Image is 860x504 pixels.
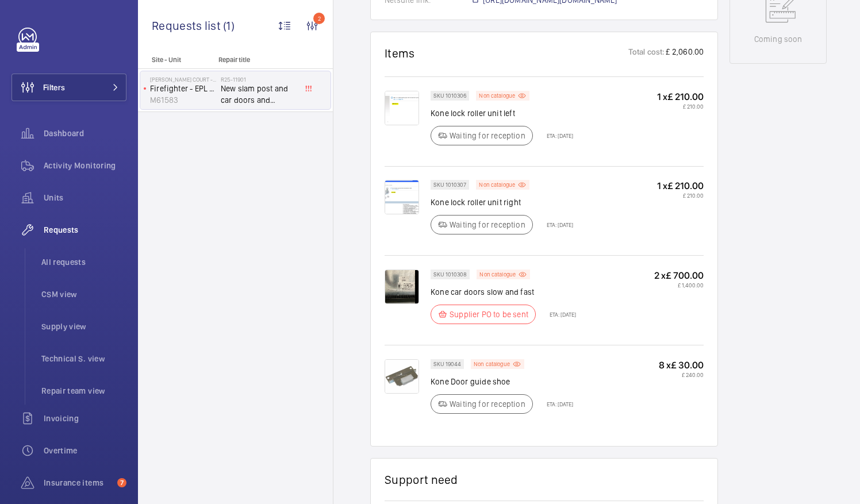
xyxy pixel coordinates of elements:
[385,91,419,125] img: UP27eWLh6MdAMeg1ZkSNtQgpBrwq41uZxDOQR_m53wNLzaaD.png
[433,272,467,276] p: SKU 1010308
[433,183,466,187] p: SKU 1010307
[479,272,516,276] p: Non catalogue
[431,107,573,119] p: Kone lock roller unit left
[44,192,126,203] span: Units
[433,94,466,98] p: SKU 1010306
[138,56,214,64] p: Site - Unit
[44,413,126,424] span: Invoicing
[218,56,294,64] p: Repair title
[44,224,126,236] span: Requests
[41,256,126,268] span: All requests
[431,286,576,298] p: Kone car doors slow and fast
[385,180,419,214] img: MycGsPTZsa7vHXKAJnMYY1fM1BR_pnbwEGrCqKxITmdNtqiS.png
[221,76,297,83] h2: R25-11901
[657,180,704,192] p: 1 x £ 210.00
[474,362,510,366] p: Non catalogue
[654,282,704,288] p: £ 1,400.00
[385,472,458,487] h1: Support need
[659,371,704,378] p: £ 240.00
[657,91,704,103] p: 1 x £ 210.00
[540,132,573,139] p: ETA: [DATE]
[117,478,126,487] span: 7
[385,359,419,394] img: 4DcM5MzQCU_5ogsyofUakg_fFSllrOxgsUi-2WOBcaCfHMRt.png
[433,362,461,366] p: SKU 19044
[44,160,126,171] span: Activity Monitoring
[431,376,573,387] p: Kone Door guide shoe
[41,321,126,332] span: Supply view
[41,353,126,364] span: Technical S. view
[385,270,419,304] img: aD4c0WliR8ZeFsfBeb7F0jJk2NMX_av2_Nd_JWjAjBFyYRFx.png
[628,46,665,60] p: Total cost:
[543,311,576,318] p: ETA: [DATE]
[479,94,515,98] p: Non catalogue
[44,477,113,488] span: Insurance items
[479,183,515,187] p: Non catalogue
[385,46,415,60] h1: Items
[450,309,528,320] p: Supplier PO to be sent
[11,74,126,101] button: Filters
[450,398,525,410] p: Waiting for reception
[44,128,126,139] span: Dashboard
[150,94,216,106] p: M61583
[431,197,573,208] p: Kone lock roller unit right
[540,401,573,407] p: ETA: [DATE]
[657,103,704,110] p: £ 210.00
[540,221,573,228] p: ETA: [DATE]
[654,270,704,282] p: 2 x £ 700.00
[754,33,803,45] p: Coming soon
[152,18,223,33] span: Requests list
[41,288,126,300] span: CSM view
[657,192,704,199] p: £ 210.00
[44,445,126,456] span: Overtime
[450,219,525,230] p: Waiting for reception
[150,83,216,94] p: Firefighter - EPL Passenger Lift
[41,385,126,397] span: Repair team view
[665,46,704,60] p: £ 2,060.00
[43,82,65,93] span: Filters
[221,83,297,106] span: New slam post and car doors and landing door equipment.
[659,359,704,371] p: 8 x £ 30.00
[150,76,216,83] p: [PERSON_NAME] Court - High Risk Building
[450,130,525,141] p: Waiting for reception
